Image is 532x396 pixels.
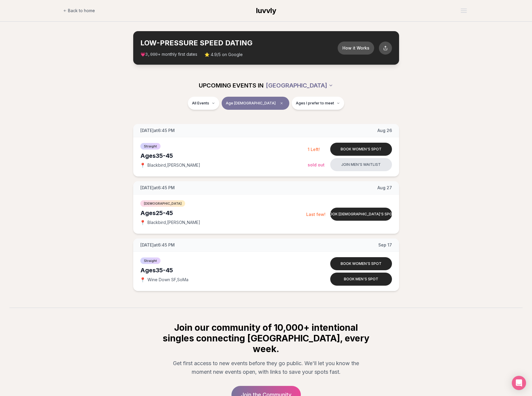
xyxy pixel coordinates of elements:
span: 1 Left! [308,147,320,152]
span: Last few! [306,212,325,217]
span: ⭐ 4.9/5 on Google [204,52,243,58]
span: [DEMOGRAPHIC_DATA] [140,200,185,207]
div: Ages 25-45 [140,209,306,217]
span: [DATE] at 6:45 PM [140,128,175,133]
span: Blackbird , [PERSON_NAME] [147,162,200,168]
span: 3,000 [145,52,158,57]
p: Get first access to new events before they go public. We'll let you know the moment new events op... [166,359,366,376]
div: Ages 35-45 [140,152,308,160]
span: 📍 [140,163,145,168]
span: All Events [192,101,209,106]
span: Aug 26 [377,128,392,133]
button: Book men's spot [330,273,392,286]
span: 📍 [140,277,145,282]
div: Open Intercom Messenger [512,376,526,390]
span: luvvly [256,6,276,15]
span: Ages I prefer to meet [296,101,334,106]
span: [DATE] at 6:45 PM [140,185,175,191]
a: luvvly [256,6,276,15]
span: Straight [140,257,161,264]
button: Ages I prefer to meet [292,97,344,110]
div: Ages 35-45 [140,266,308,274]
span: Sep 17 [378,242,392,248]
h2: LOW-PRESSURE SPEED DATING [140,38,338,48]
span: UPCOMING EVENTS IN [199,81,263,90]
button: Open menu [458,6,469,15]
button: [GEOGRAPHIC_DATA] [266,79,333,92]
span: Age [DEMOGRAPHIC_DATA] [226,101,276,106]
span: Clear age [278,100,285,107]
span: Blackbird , [PERSON_NAME] [147,220,200,225]
span: 💗 + monthly first dates [140,51,197,58]
span: Straight [140,143,161,150]
h2: Join our community of 10,000+ intentional singles connecting [GEOGRAPHIC_DATA], every week. [162,322,371,354]
button: Book [DEMOGRAPHIC_DATA]'s spot [330,208,392,221]
button: Book women's spot [330,257,392,270]
button: All Events [188,97,219,110]
button: How it Works [338,42,374,55]
button: Book women's spot [330,143,392,156]
button: Age [DEMOGRAPHIC_DATA]Clear age [222,97,289,110]
span: Aug 27 [377,185,392,191]
span: Back to home [68,8,95,14]
span: Sold Out [308,162,325,167]
button: Join men's waitlist [330,158,392,171]
span: Wine Down SF , SoMa [147,277,188,283]
span: [DATE] at 6:45 PM [140,242,175,248]
span: 📍 [140,220,145,225]
a: Back to home [63,5,95,17]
